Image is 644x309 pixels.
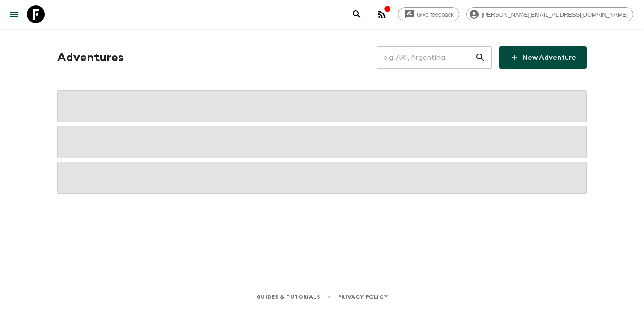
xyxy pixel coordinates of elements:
a: Privacy Policy [338,292,388,302]
a: New Adventure [499,46,587,69]
button: menu [5,5,23,23]
a: Give feedback [398,7,459,21]
h1: Adventures [57,49,123,67]
div: [PERSON_NAME][EMAIL_ADDRESS][DOMAIN_NAME] [466,7,633,21]
span: [PERSON_NAME][EMAIL_ADDRESS][DOMAIN_NAME] [477,11,633,18]
span: Give feedback [412,11,459,18]
input: e.g. AR1, Argentina [377,45,475,70]
button: search adventures [348,5,366,23]
a: Guides & Tutorials [256,292,320,302]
